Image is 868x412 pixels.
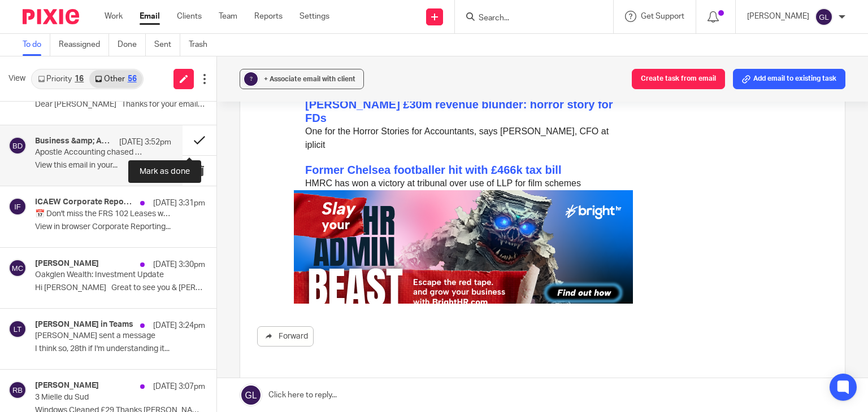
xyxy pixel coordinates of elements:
[15,121,62,132] td: Business
[8,381,27,399] img: svg%3E
[35,381,99,391] h4: [PERSON_NAME]
[59,34,109,56] a: Reassigned
[300,11,329,22] a: Settings
[189,34,216,56] a: Trash
[8,73,25,85] span: View
[240,69,364,89] button: ? + Associate email with client
[107,99,194,107] a: Navigate Tax & Accounting
[257,326,314,347] a: Forward
[11,334,77,354] img: 01642b19-f186-05bf-5456-2e5c0e1c84b7.png
[478,14,579,24] input: Search
[41,99,96,107] a: My VIP Tax Team
[747,11,809,22] p: [PERSON_NAME]
[254,11,283,22] a: Reports
[153,259,205,270] p: [DATE] 3:30pm
[11,110,41,121] td: [DATE]
[35,331,171,341] p: [PERSON_NAME] sent a message
[35,161,171,170] p: View this email in your...
[8,259,27,277] img: svg%3E
[128,75,137,83] div: 56
[11,145,301,159] td: Directors under investigation for misconduct by Insolvency Service
[35,198,134,207] h4: ICAEW Corporate Reporting Faculty
[177,11,202,22] a: Clients
[15,210,62,221] td: Business
[35,320,133,330] h4: [PERSON_NAME] in Teams
[219,11,237,22] a: Team
[641,12,684,20] span: Get Support
[75,75,84,83] div: 16
[11,222,257,234] a: Selling a business: how much tax is payable?
[105,11,123,22] a: Work
[158,259,328,354] img: Video
[244,72,258,86] div: ?
[11,366,288,378] a: Brighton heritage charity faces probe over finances
[35,393,171,402] p: 3 Mielle du Sud
[35,148,144,157] p: Apostle Accounting chased for £350k | HMRC cracks down on higher rate pension relief claims | Abe...
[153,320,205,331] p: [DATE] 3:24pm
[15,354,55,365] td: Finance
[733,69,845,89] button: Add email to existing task
[35,270,171,280] p: Oakglen Wealth: Investment Update
[11,235,257,248] td: Understanding tax implications of a business sale is vital
[11,260,137,299] a: Q&A: what are the non-business reliefs from CGT?
[35,222,205,232] p: View in browser Corporate Reporting...
[35,137,114,146] h4: Business &amp; Accountancy Daily
[154,34,180,56] a: Sent
[35,259,99,269] h4: [PERSON_NAME]
[11,183,328,210] td: [PERSON_NAME] checks on claims as HMRC discovers ‘many incorrect claims’
[35,100,205,109] p: Dear [PERSON_NAME] Thanks for your email. ...
[23,9,79,24] img: Pixie
[153,198,205,209] p: [DATE] 3:31pm
[8,320,27,338] img: svg%3E
[118,34,146,56] a: Done
[15,248,55,259] td: B&AD TV
[8,198,27,216] img: svg%3E
[277,99,287,107] a: HR
[140,11,160,22] a: Email
[632,69,725,89] button: Create task from email
[32,70,89,88] a: Priority16
[153,381,205,392] p: [DATE] 3:07pm
[11,379,328,406] td: Trustee governance issues at [GEOGRAPHIC_DATA] and Hove Heritage Commission
[8,137,27,155] img: svg%3E
[35,209,171,219] p: 📅 Don't miss the FRS 102 Leases webinar, [PERSON_NAME]!
[11,132,301,144] a: [DEMOGRAPHIC_DATA] Accounting chased for £350k
[119,137,171,148] p: [DATE] 3:52pm
[206,99,265,107] a: Navigate Learning
[23,34,50,56] a: To do
[815,8,833,26] img: svg%3E
[11,170,310,182] a: HMRC cracks down on higher rate pension relief claims
[89,70,142,88] a: Other56
[35,344,205,354] p: I think so, 28th if I'm understanding it...
[35,283,205,293] p: Hi [PERSON_NAME] Great to see you & [PERSON_NAME]...
[15,159,33,169] td: Tax
[264,76,355,82] span: + Associate email with client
